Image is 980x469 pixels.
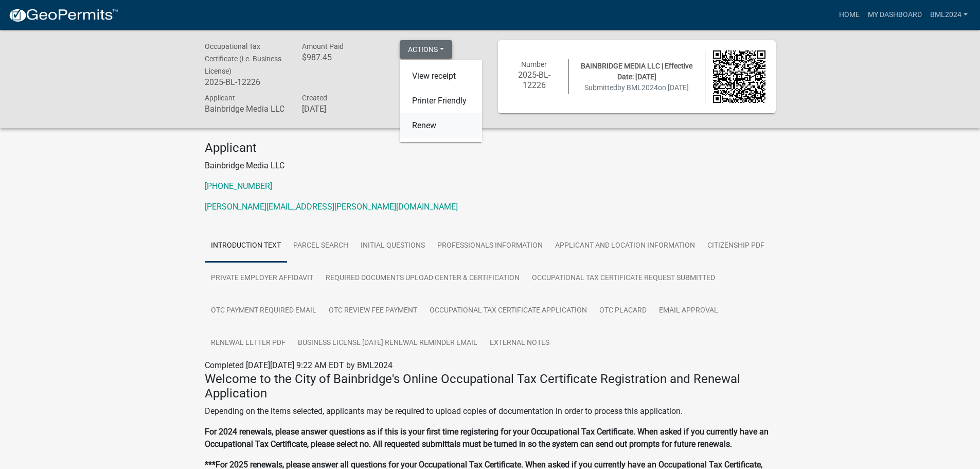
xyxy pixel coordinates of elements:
a: [PERSON_NAME][EMAIL_ADDRESS][PERSON_NAME][DOMAIN_NAME] [205,202,458,212]
a: Renewal Letter PDF [205,327,292,360]
h6: $987.45 [302,53,384,62]
a: Initial Questions [354,230,431,263]
strong: For 2024 renewals, please answer questions as if this is your first time registering for your Occ... [205,427,769,449]
a: Professionals Information [431,230,549,263]
a: BML2024 [926,5,972,25]
a: Renew [400,113,482,138]
div: Actions [400,60,482,142]
a: Introduction Text [205,230,287,263]
a: OTC Payment Required Email [205,294,323,327]
img: QR code [713,50,765,103]
a: OTC Review Fee Payment [323,294,423,327]
a: Citizenship PDF [701,230,771,263]
span: by BML2024 [617,83,658,92]
h6: 2025-BL-12226 [205,77,287,87]
a: Email Approval [653,294,724,327]
a: External Notes [484,327,556,360]
span: Number [521,60,547,68]
a: [PHONE_NUMBER] [205,181,272,191]
a: Business License [DATE] Renewal Reminder Email [292,327,484,360]
a: Occupational Tax Certificate Request Submitted [526,262,721,295]
span: Completed [DATE][DATE] 9:22 AM EDT by BML2024 [205,360,393,370]
span: Applicant [205,94,235,102]
h6: [DATE] [302,104,384,114]
span: BAINBRIDGE MEDIA LLC | Effective Date: [DATE] [581,62,692,81]
h6: Bainbridge Media LLC [205,104,287,114]
h4: Applicant [205,141,776,155]
p: Depending on the items selected, applicants may be required to upload copies of documentation in ... [205,405,776,418]
span: Created [302,94,327,102]
h4: Welcome to the City of Bainbridge's Online Occupational Tax Certificate Registration and Renewal ... [205,372,776,402]
span: Amount Paid [302,42,344,50]
a: OTC Placard [593,294,653,327]
a: Parcel search [287,230,354,263]
a: Home [835,5,864,25]
a: Private Employer Affidavit [205,262,319,295]
button: Actions [400,40,452,59]
a: My Dashboard [864,5,926,25]
p: Bainbridge Media LLC [205,160,776,172]
a: Printer Friendly [400,89,482,113]
a: View receipt [400,64,482,89]
span: Occupational Tax Certificate (i.e. Business License) [205,42,281,75]
a: Applicant and Location Information [549,230,701,263]
a: Required Documents Upload Center & Certification [319,262,526,295]
span: Submitted on [DATE] [584,83,689,92]
h6: 2025-BL-12226 [508,70,561,90]
a: Occupational Tax Certificate Application [423,294,593,327]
